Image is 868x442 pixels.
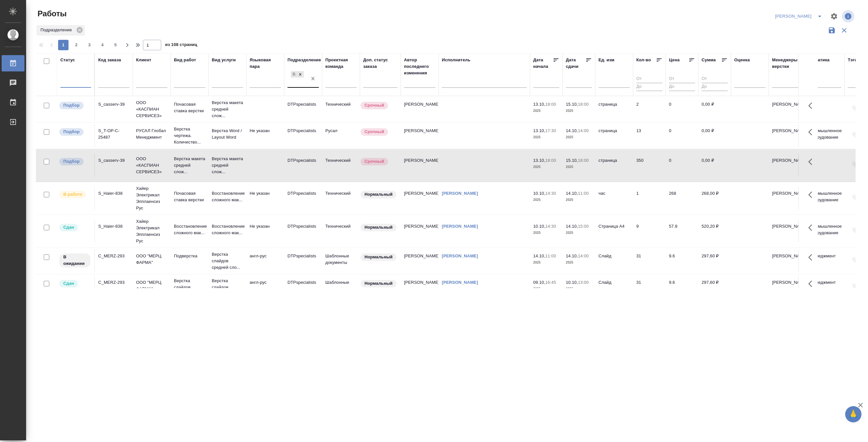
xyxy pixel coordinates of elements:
td: 0,00 ₽ [698,124,731,147]
p: Почасовая ставка верстки [174,190,205,203]
div: C_MERZ-293 [98,279,130,286]
td: Технический [322,187,360,210]
div: Тематика [810,57,829,63]
p: 16:45 [545,280,556,285]
p: 18:00 [578,158,589,163]
div: S_casserv-39 [98,101,130,108]
td: 0 [666,154,698,177]
p: [PERSON_NAME] [772,128,803,134]
span: 4 [97,42,108,48]
p: Верстка слайдов средней сло... [174,278,205,297]
p: 2025 [533,108,559,114]
td: 31 [633,276,666,299]
div: Менеджеры верстки [772,57,803,70]
div: Подразделение [37,25,85,36]
button: 2 [71,40,82,50]
button: 3 [84,40,95,50]
p: Верстка чертежа. Количество... [174,126,205,145]
button: Здесь прячутся важные кнопки [804,98,820,114]
button: Добавить тэги [848,157,862,172]
div: Вид услуги [212,57,236,63]
div: Менеджер проверил работу исполнителя, передает ее на следующий этап [59,279,91,288]
p: Подразделение [40,27,74,33]
p: [PERSON_NAME] [772,190,803,197]
p: 13.10, [533,102,545,107]
input: От [702,75,728,83]
p: 14.10, [533,253,545,258]
div: Клиент [136,57,151,63]
p: 13.10, [533,128,545,133]
td: 297,60 ₽ [698,250,731,272]
p: ООО "МЕРЦ ФАРМА" [136,253,167,266]
td: 2 [633,98,666,121]
div: C_MERZ-293 [98,253,130,259]
div: split button [773,11,826,22]
p: Срочный [364,158,384,165]
p: 14:00 [578,253,589,258]
div: S_Haier-838 [98,190,130,197]
td: Технический [322,220,360,243]
p: 14.10, [566,253,578,258]
p: 2025 [566,134,592,141]
td: DTPspecialists [284,154,322,177]
div: Менеджер проверил работу исполнителя, передает ее на следующий этап [59,223,91,232]
p: 2025 [533,259,559,266]
p: 2025 [566,230,592,236]
td: страница [595,154,633,177]
p: 10.10, [533,191,545,196]
p: Хайер Электрикал Эпплаенсиз Рус [136,218,167,244]
div: Вид работ [174,57,196,63]
td: 9.6 [666,276,698,299]
div: DTPspecialists [291,71,297,78]
p: ООО «КАСПИАН СЕРВИСЕЗ» [136,99,167,119]
p: 2025 [566,164,592,170]
button: Здесь прячутся важные кнопки [804,276,820,292]
p: Промышленное оборудование [810,128,841,141]
p: 15.10, [566,158,578,163]
a: [PERSON_NAME] [442,224,478,229]
p: 14.10, [566,224,578,229]
p: 11:00 [578,191,589,196]
p: Верстка слайдов средней сло... [212,278,243,297]
button: Сбросить фильтры [838,24,850,37]
td: DTPspecialists [284,220,322,243]
p: 10.10, [533,224,545,229]
div: Оценка [734,57,750,63]
p: Менеджмент [810,279,841,286]
div: Можно подбирать исполнителей [59,101,91,110]
p: 14.10, [566,128,578,133]
p: 13:00 [578,280,589,285]
div: Цена [669,57,680,63]
input: От [636,75,662,83]
td: англ-рус [246,276,284,299]
button: Здесь прячутся важные кнопки [804,220,820,236]
p: В работе [63,191,82,198]
p: Нормальный [364,280,393,287]
p: 10.10, [566,280,578,285]
div: Исполнитель [442,57,471,63]
div: Подразделение [287,57,321,63]
div: Исполнитель выполняет работу [59,190,91,199]
p: Нормальный [364,254,393,260]
td: Технический [322,154,360,177]
span: 3 [84,42,95,48]
td: 0,00 ₽ [698,98,731,121]
button: Добавить тэги [848,253,862,267]
a: [PERSON_NAME] [442,280,478,285]
p: [PERSON_NAME] [772,253,803,259]
div: Дата начала [533,57,553,70]
p: 14:30 [545,191,556,196]
div: Код заказа [98,57,121,63]
p: Восстановление сложного мак... [212,223,243,236]
p: [PERSON_NAME] [772,101,803,108]
input: До [636,83,662,91]
td: 9 [633,220,666,243]
p: Верстка Word / Layout Word [212,128,243,141]
td: [PERSON_NAME] [401,250,439,272]
p: 2025 [566,259,592,266]
div: S_casserv-39 [98,157,130,164]
div: Доп. статус заказа [363,57,397,70]
button: Здесь прячутся важные кнопки [804,250,820,265]
td: Шаблонные документы [322,276,360,299]
td: [PERSON_NAME] [401,220,439,243]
